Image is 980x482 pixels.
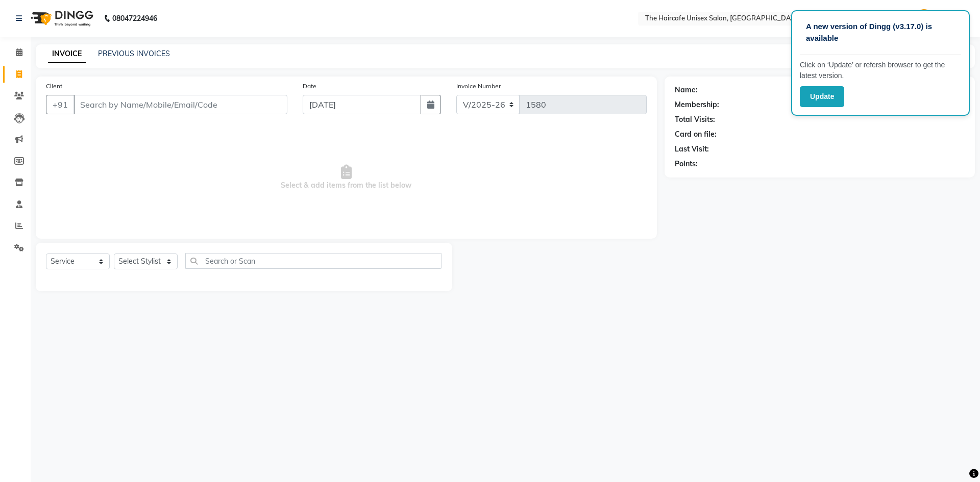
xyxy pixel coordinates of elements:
[675,144,709,155] div: Last Visit:
[303,82,316,91] label: Date
[456,82,501,91] label: Invoice Number
[675,129,717,140] div: Card on file:
[73,95,287,114] input: Search by Name/Mobile/Email/Code
[675,159,698,169] div: Points:
[800,60,961,81] p: Click on ‘Update’ or refersh browser to get the latest version.
[112,4,157,33] b: 08047224946
[675,114,715,125] div: Total Visits:
[48,45,86,63] a: INVOICE
[98,49,170,58] a: PREVIOUS INVOICES
[800,86,844,107] button: Update
[26,4,96,33] img: logo
[675,85,698,95] div: Name:
[675,99,719,110] div: Membership:
[915,9,933,27] img: Admin
[46,82,62,91] label: Client
[806,21,955,44] p: A new version of Dingg (v3.17.0) is available
[185,253,442,269] input: Search or Scan
[46,95,75,114] button: +91
[46,126,647,229] span: Select & add items from the list below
